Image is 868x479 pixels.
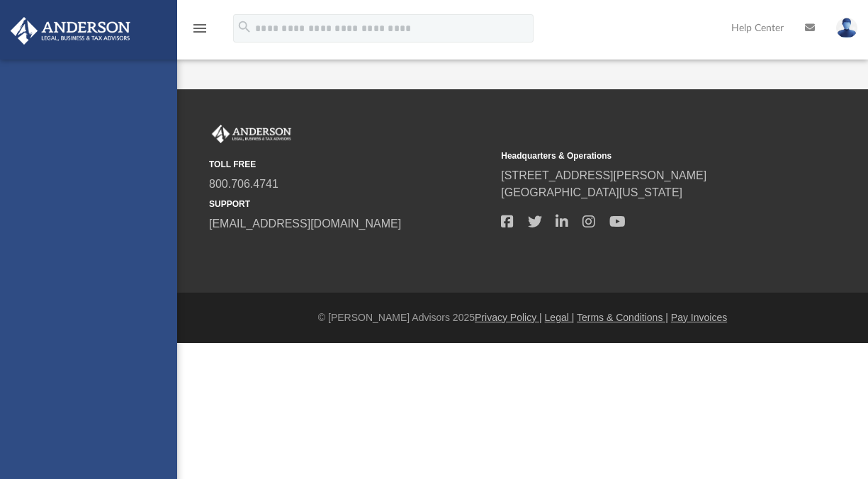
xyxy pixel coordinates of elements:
[475,312,542,323] a: Privacy Policy |
[209,198,491,210] small: SUPPORT
[501,169,706,181] a: [STREET_ADDRESS][PERSON_NAME]
[209,178,278,190] a: 800.706.4741
[177,310,868,325] div: © [PERSON_NAME] Advisors 2025
[501,150,783,162] small: Headquarters & Operations
[577,312,668,323] a: Terms & Conditions |
[501,186,682,198] a: [GEOGRAPHIC_DATA][US_STATE]
[545,312,575,323] a: Legal |
[6,17,135,45] img: Anderson Advisors Platinum Portal
[209,158,491,171] small: TOLL FREE
[237,19,252,35] i: search
[209,125,294,143] img: Anderson Advisors Platinum Portal
[836,18,857,38] img: User Pic
[191,20,208,37] i: menu
[209,218,401,230] a: [EMAIL_ADDRESS][DOMAIN_NAME]
[191,27,208,37] a: menu
[671,312,727,323] a: Pay Invoices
